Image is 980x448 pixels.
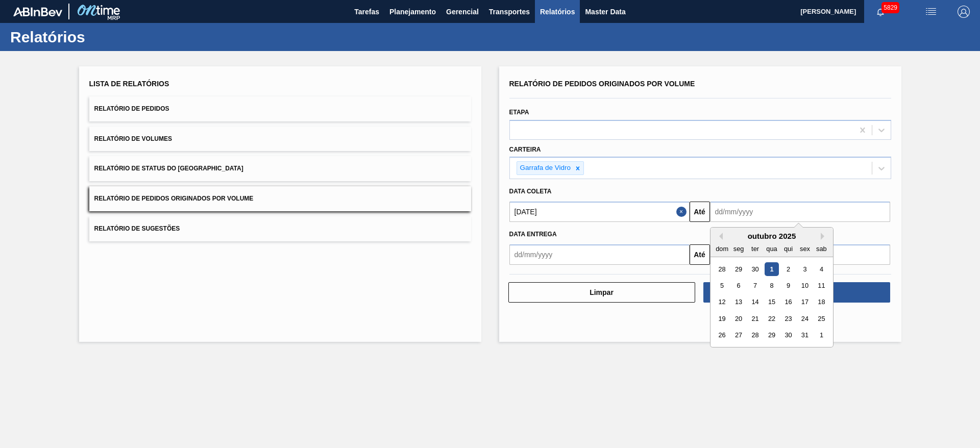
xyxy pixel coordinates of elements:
span: Tarefas [354,6,379,18]
div: month 2025-10 [714,261,829,343]
span: Relatórios [540,6,575,18]
div: outubro 2025 [710,232,833,240]
div: Choose sexta-feira, 3 de outubro de 2025 [798,262,812,276]
button: Até [690,244,710,265]
div: Choose terça-feira, 14 de outubro de 2025 [748,295,762,309]
div: Choose quinta-feira, 2 de outubro de 2025 [781,262,795,276]
button: Close [676,202,690,222]
span: Relatório de Sugestões [94,225,180,232]
div: sab [814,242,828,256]
div: Choose quarta-feira, 22 de outubro de 2025 [765,312,778,326]
div: Choose segunda-feira, 27 de outubro de 2025 [731,329,745,342]
div: Choose terça-feira, 21 de outubro de 2025 [748,312,762,326]
span: Relatório de Pedidos Originados por Volume [509,80,695,88]
div: Choose sexta-feira, 24 de outubro de 2025 [798,312,812,326]
span: Transportes [489,6,530,18]
span: Data coleta [509,188,552,195]
div: Choose domingo, 12 de outubro de 2025 [715,295,729,309]
button: Relatório de Pedidos Originados por Volume [89,186,471,211]
div: Choose quinta-feira, 30 de outubro de 2025 [781,329,795,342]
span: Relatório de Volumes [94,135,172,142]
span: Gerencial [446,6,479,18]
div: Choose terça-feira, 7 de outubro de 2025 [748,279,762,292]
div: Choose terça-feira, 30 de setembro de 2025 [748,262,762,276]
div: Choose segunda-feira, 20 de outubro de 2025 [731,312,745,326]
div: Choose sábado, 1 de novembro de 2025 [814,329,828,342]
div: Choose domingo, 19 de outubro de 2025 [715,312,729,326]
div: Choose segunda-feira, 13 de outubro de 2025 [731,295,745,309]
div: Choose quarta-feira, 29 de outubro de 2025 [765,329,778,342]
div: Choose segunda-feira, 29 de setembro de 2025 [731,262,745,276]
button: Download [703,282,890,303]
label: Etapa [509,109,529,116]
div: Choose terça-feira, 28 de outubro de 2025 [748,329,762,342]
div: Choose quarta-feira, 1 de outubro de 2025 [765,262,778,276]
span: Master Data [585,6,625,18]
div: Choose domingo, 28 de setembro de 2025 [715,262,729,276]
button: Relatório de Pedidos [89,96,471,121]
div: Choose sábado, 4 de outubro de 2025 [814,262,828,276]
button: Relatório de Volumes [89,127,471,152]
button: Até [690,202,710,222]
span: Lista de Relatórios [89,80,169,88]
div: Choose quinta-feira, 9 de outubro de 2025 [781,279,795,292]
label: Carteira [509,146,541,153]
input: dd/mm/yyyy [509,202,690,222]
div: sex [798,242,812,256]
div: Choose sábado, 18 de outubro de 2025 [814,295,828,309]
button: Limpar [508,282,695,303]
div: Garrafa de Vidro [517,162,573,175]
div: Choose domingo, 5 de outubro de 2025 [715,279,729,292]
div: Choose segunda-feira, 6 de outubro de 2025 [731,279,745,292]
input: dd/mm/yyyy [509,244,690,265]
span: Relatório de Pedidos Originados por Volume [94,195,254,202]
div: Choose quarta-feira, 8 de outubro de 2025 [765,279,778,292]
div: Choose domingo, 26 de outubro de 2025 [715,329,729,342]
img: userActions [925,6,937,18]
div: dom [715,242,729,256]
div: Choose quinta-feira, 23 de outubro de 2025 [781,312,795,326]
div: Choose sábado, 25 de outubro de 2025 [814,312,828,326]
div: Choose sábado, 11 de outubro de 2025 [814,279,828,292]
button: Previous Month [716,233,723,240]
input: dd/mm/yyyy [710,202,890,222]
span: Data entrega [509,231,557,238]
div: Choose quinta-feira, 16 de outubro de 2025 [781,295,795,309]
span: Relatório de Status do [GEOGRAPHIC_DATA] [94,165,243,172]
div: qui [781,242,795,256]
span: Relatório de Pedidos [94,105,169,112]
div: Choose sexta-feira, 17 de outubro de 2025 [798,295,812,309]
div: qua [765,242,778,256]
span: 5829 [881,2,899,13]
button: Notificações [864,5,897,19]
span: Planejamento [389,6,436,18]
img: Logout [958,6,970,18]
button: Relatório de Sugestões [89,216,471,241]
div: seg [731,242,745,256]
div: Choose sexta-feira, 10 de outubro de 2025 [798,279,812,292]
button: Relatório de Status do [GEOGRAPHIC_DATA] [89,156,471,181]
div: ter [748,242,762,256]
h1: Relatórios [10,31,191,43]
div: Choose quarta-feira, 15 de outubro de 2025 [765,295,778,309]
div: Choose sexta-feira, 31 de outubro de 2025 [798,329,812,342]
button: Next Month [821,233,828,240]
img: TNhmsLtSVTkK8tSr43FrP2fwEKptu5GPRR3wAAAABJRU5ErkJggg== [13,7,62,16]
